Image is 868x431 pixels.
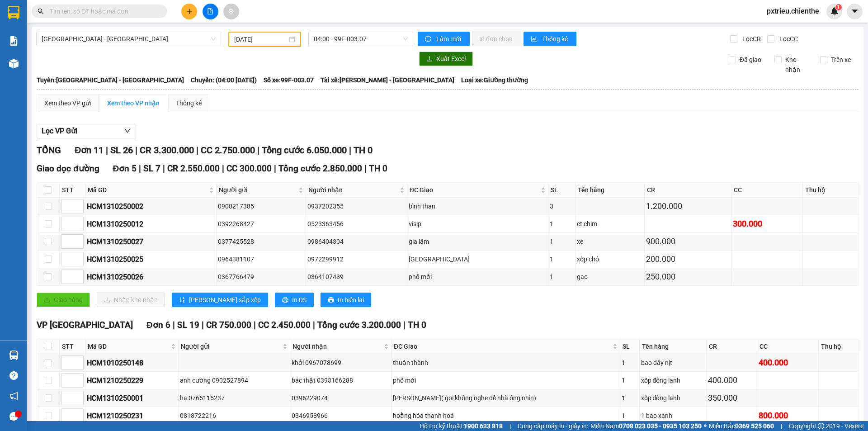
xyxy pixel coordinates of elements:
[851,7,859,15] span: caret-down
[509,421,511,431] span: |
[464,422,503,430] strong: 1900 633 818
[37,293,90,307] button: uploadGiao hàng
[461,75,528,85] span: Loại xe: Giường thường
[37,163,99,174] span: Giao dọc đường
[143,163,160,174] span: SL 7
[307,219,406,229] div: 0523363456
[85,354,179,372] td: HCM1010250148
[181,341,281,351] span: Người gửi
[180,375,288,385] div: anh cường 0902527894
[42,32,216,46] span: Hồ Chí Minh - Bắc Ninh
[292,358,390,368] div: khởi 0967078699
[179,297,185,304] span: sort-ascending
[542,34,569,44] span: Thống kê
[835,4,842,10] sup: 1
[646,200,729,213] div: 1.200.000
[218,219,304,229] div: 0392268427
[576,183,645,198] th: Tên hàng
[219,185,297,195] span: Người gửi
[418,32,470,46] button: syncLàm mới
[308,185,398,195] span: Người nhận
[201,145,255,156] span: CC 2.750.000
[403,320,406,330] span: |
[321,75,454,85] span: Tài xế: [PERSON_NAME] - [GEOGRAPHIC_DATA]
[87,236,215,247] div: HCM1310250027
[106,145,108,156] span: |
[645,183,731,198] th: CR
[622,375,637,385] div: 1
[189,295,261,305] span: [PERSON_NAME] sắp xếp
[206,320,251,330] span: CR 750.000
[234,34,287,44] input: 13/10/2025
[282,297,288,304] span: printer
[577,272,643,282] div: gao
[577,237,643,246] div: xe
[646,253,729,265] div: 200.000
[228,8,234,14] span: aim
[641,393,705,403] div: xốp đông lạnh
[110,145,133,156] span: SL 26
[85,215,217,233] td: HCM1310250012
[708,392,756,404] div: 350.000
[354,145,373,156] span: TH 0
[410,185,539,195] span: ĐC Giao
[223,4,239,19] button: aim
[9,36,19,46] img: solution-icon
[292,295,307,305] span: In DS
[172,293,268,307] button: sort-ascending[PERSON_NAME] sắp xếp
[307,254,406,264] div: 0972299912
[641,358,705,368] div: bao dây nịt
[819,339,859,354] th: Thu hộ
[436,34,462,44] span: Làm mới
[408,320,426,330] span: TH 0
[590,421,702,431] span: Miền Nam
[42,125,77,137] span: Lọc VP Gửi
[622,358,637,368] div: 1
[338,295,364,305] span: In biên lai
[830,7,839,15] img: icon-new-feature
[425,36,433,43] span: sync
[757,339,819,354] th: CC
[781,421,782,431] span: |
[837,4,840,10] span: 1
[349,145,351,156] span: |
[307,201,406,211] div: 0937202355
[419,52,473,66] button: downloadXuất Excel
[191,75,257,85] span: Chuyến: (04:00 [DATE])
[759,5,826,17] span: pxtrieu.chienthe
[278,163,362,174] span: Tổng cước 2.850.000
[203,4,218,19] button: file-add
[87,393,177,404] div: HCM1310250001
[146,320,170,330] span: Đơn 6
[85,233,217,251] td: HCM1310250027
[218,237,304,246] div: 0377425528
[436,54,466,64] span: Xuất Excel
[739,34,762,44] span: Lọc CR
[37,76,184,84] b: Tuyến: [GEOGRAPHIC_DATA] - [GEOGRAPHIC_DATA]
[518,421,588,431] span: Cung cấp máy in - giấy in:
[550,272,573,282] div: 1
[87,218,215,230] div: HCM1310250012
[292,375,390,385] div: bác thật 0393166288
[736,55,765,65] span: Đã giao
[550,219,573,229] div: 1
[709,421,774,431] span: Miền Bắc
[257,145,259,156] span: |
[85,372,179,389] td: HCM1210250229
[409,201,547,211] div: bình than
[37,124,136,138] button: Lọc VP Gửi
[313,320,315,330] span: |
[87,375,177,386] div: HCM1210250229
[254,320,256,330] span: |
[139,163,141,174] span: |
[218,272,304,282] div: 0367766479
[226,163,272,174] span: CC 300.000
[75,145,104,156] span: Đơn 11
[167,163,220,174] span: CR 2.550.000
[577,254,643,264] div: xốp chó
[426,56,433,63] span: download
[202,320,204,330] span: |
[88,341,169,351] span: Mã GD
[275,293,314,307] button: printerIn DS
[622,393,637,403] div: 1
